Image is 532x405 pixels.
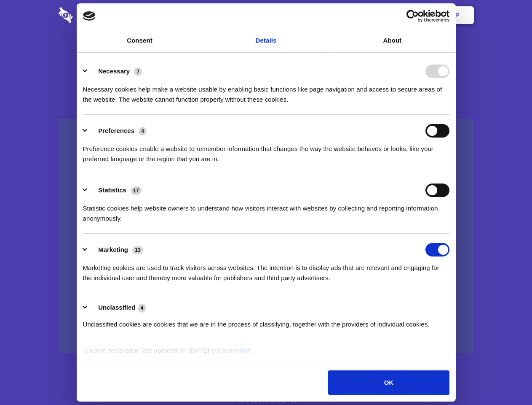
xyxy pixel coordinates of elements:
button: Statistics (17) [83,184,147,197]
img: logo-wordmark-white-trans-d4663122ce5f474addd5e946df7df03e33cb6a1c49d2221995e7729f52c070b2.svg [59,7,131,23]
span: 17 [131,186,142,195]
h1: Eliminate Slack Data Loss. [59,38,474,68]
div: Marketing cookies are used to track visitors across websites. The intention is to display ads tha... [83,256,449,283]
button: Unclassified (4) [83,302,151,313]
div: Unclassified cookies are cookies that we are in the process of classifying, together with the pro... [83,313,449,329]
a: About [329,29,456,52]
div: Necessary cookies help make a website usable by enabling basic functions like page navigation and... [83,78,449,105]
button: Necessary (7) [83,65,147,78]
iframe: Drift Widget Chat Controller [490,363,522,395]
a: Cookiebot [218,347,250,354]
span: 4 [138,304,146,312]
span: 4 [139,127,147,135]
div: Statistic cookies help website owners to understand how visitors interact with websites by collec... [83,197,449,224]
label: Marketing [98,246,128,253]
button: OK [328,370,449,395]
span: 7 [134,67,142,76]
a: Wistia video thumbnail [59,119,474,353]
span: 13 [132,246,143,254]
div: Cookie declaration last updated on [DATE] by [79,346,453,362]
a: Login [382,2,419,28]
label: Statistics [98,186,126,194]
label: Preferences [98,127,134,134]
a: Contact [342,2,380,28]
a: Consent [77,29,203,52]
button: Preferences (4) [83,124,152,138]
a: Details [203,29,329,52]
h4: Auto-redaction of sensitive data, encrypted data sharing and self-destructing private chats. Shar... [59,77,474,105]
label: Necessary [98,67,130,75]
a: Usercentrics Cookiebot - opens in a new window [376,10,449,22]
button: Marketing (13) [83,243,149,256]
img: logo [83,11,96,21]
a: Pricing [247,2,284,28]
div: Preference cookies enable a website to remember information that changes the way the website beha... [83,138,449,164]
